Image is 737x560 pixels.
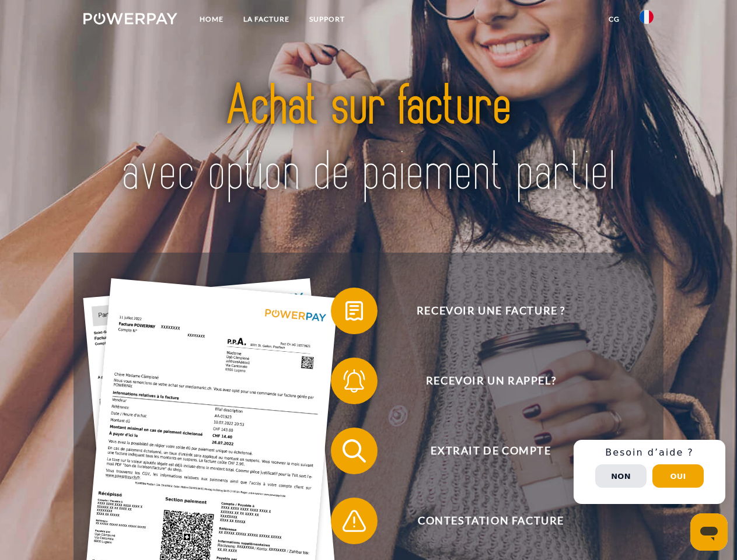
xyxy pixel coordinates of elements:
img: qb_warning.svg [340,506,369,535]
button: Oui [652,464,704,488]
button: Non [595,464,647,488]
button: Contestation Facture [331,498,634,544]
img: qb_bill.svg [340,296,369,325]
iframe: Bouton de lancement de la fenêtre de messagerie [690,513,728,551]
a: Home [190,9,233,30]
span: Contestation Facture [348,498,634,544]
img: qb_bell.svg [340,366,369,395]
img: fr [640,10,654,24]
h3: Besoin d’aide ? [581,447,718,459]
img: qb_search.svg [340,436,369,466]
img: logo-powerpay-white.svg [83,13,177,24]
div: Schnellhilfe [574,440,725,504]
button: Recevoir une facture ? [331,288,634,334]
img: title-powerpay_fr.svg [111,56,626,223]
a: Support [299,9,355,30]
a: CG [599,9,630,30]
button: Recevoir un rappel? [331,358,634,404]
button: Extrait de compte [331,428,634,474]
span: Recevoir une facture ? [348,288,634,334]
span: Extrait de compte [348,428,634,474]
a: LA FACTURE [233,9,299,30]
span: Recevoir un rappel? [348,358,634,404]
